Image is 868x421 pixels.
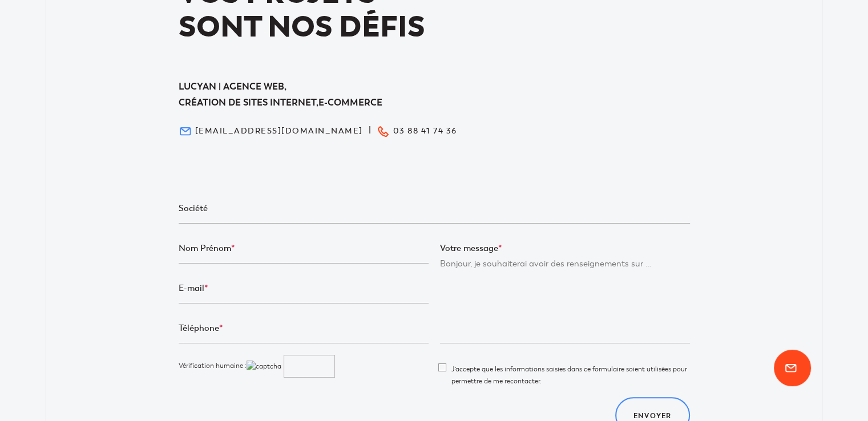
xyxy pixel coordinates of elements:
span: Envoyer [633,412,672,419]
form: Formulaire de contact [179,195,690,397]
a: 03 88 41 74 36 [376,124,457,138]
a: [EMAIL_ADDRESS][DOMAIN_NAME] [179,124,363,138]
label: Votre message [440,241,690,256]
label: Vérification humaine : [179,360,281,373]
div: | [368,122,370,138]
strong: sont nos défis [179,7,425,46]
strong: LUCYAN | AGENCE WEB, CRÉATION DE SITES INTERNET, E-COMMERCE [179,80,382,108]
span: [EMAIL_ADDRESS][DOMAIN_NAME] [195,127,363,135]
span: 03 88 41 74 36 [393,127,457,135]
img: captcha [247,361,281,373]
span: J'accepte que les informations saisies dans ce formulaire soient utilisées pour permettre de me r... [451,365,687,385]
